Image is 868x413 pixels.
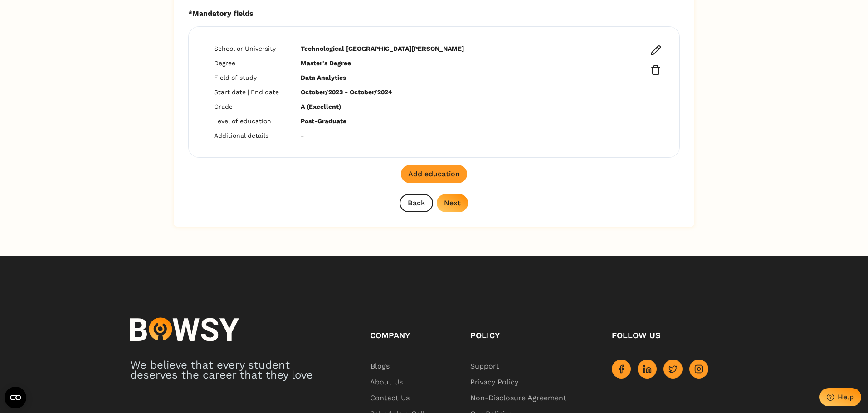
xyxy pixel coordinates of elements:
span: About Us [370,374,409,390]
td: Post-Graduate [290,114,475,128]
div: Next [444,199,461,207]
button: Back [400,194,433,212]
div: Add education [408,170,460,178]
td: School or University [203,41,290,56]
span: Blogs [370,359,390,374]
td: Data Analytics [290,70,475,85]
span: We believe that every student deserves the career that they love [130,359,313,381]
a: About Us [370,374,425,390]
span: Support [470,359,502,374]
td: Master's Degree [290,56,475,70]
td: Start date | End date [203,85,290,99]
p: *Mandatory fields [188,9,680,19]
td: A (Excellent) [290,99,475,114]
td: Field of study [203,70,290,85]
a: Privacy Policy [470,374,566,390]
div: Help [838,393,854,401]
td: Grade [203,99,290,114]
button: Edit [647,41,665,59]
span: Company [370,330,410,340]
td: - [290,128,475,143]
a: Non-Disclosure Agreement [470,390,566,406]
button: Add education [401,165,467,183]
td: Level of education [203,114,290,128]
img: logo [130,317,239,342]
span: Privacy Policy [470,374,520,390]
span: Policy [470,330,500,340]
td: October/2023 - October/2024 [290,85,475,99]
span: Follow us [612,330,661,340]
a: Blogs [370,359,425,374]
td: Technological [GEOGRAPHIC_DATA][PERSON_NAME] [290,41,475,56]
div: Back [408,199,425,207]
button: Help [819,388,861,406]
a: Support [470,359,566,374]
td: Degree [203,56,290,70]
button: Delete [647,61,665,79]
button: Next [437,194,468,212]
button: Open CMP widget [5,387,26,408]
td: Additional details [203,128,290,143]
span: Contact Us [370,390,411,406]
a: Contact Us [370,390,425,406]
